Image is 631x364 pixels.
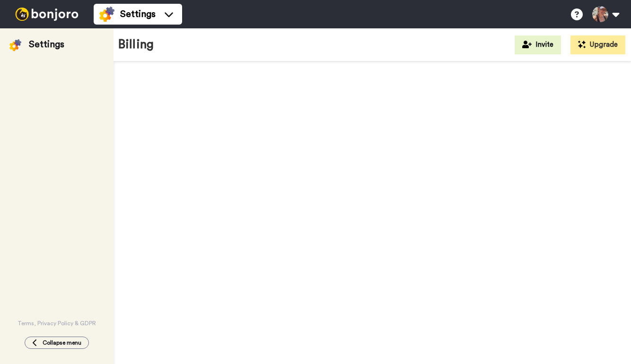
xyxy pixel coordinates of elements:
img: bj-logo-header-white.svg [11,8,82,21]
button: Upgrade [570,35,625,54]
img: settings-colored.svg [9,39,21,51]
span: Collapse menu [43,339,81,347]
span: Settings [120,8,156,21]
button: Invite [515,35,561,54]
div: Settings [29,38,64,51]
img: settings-colored.svg [99,7,114,22]
button: Collapse menu [25,337,89,349]
h1: Billing [118,38,154,52]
